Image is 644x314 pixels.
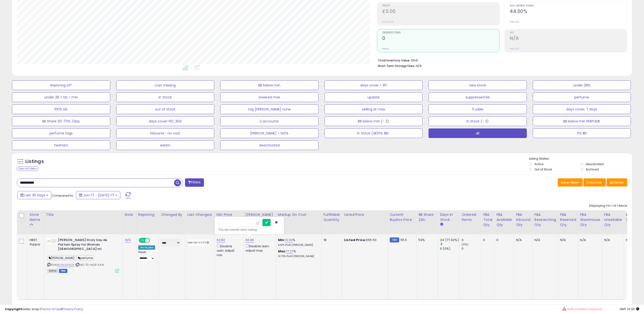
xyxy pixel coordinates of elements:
[278,243,318,247] p: 6.61% Profit [PERSON_NAME]
[483,238,491,242] div: 0
[17,166,38,171] div: Clear All Filters
[325,128,423,138] button: In Stock (all)0% BB>
[534,212,556,227] div: FBA Researching Qty
[116,128,215,138] button: inbound - no cost
[245,212,274,217] div: [PERSON_NAME]
[534,162,543,166] label: Active
[220,104,319,114] button: tag [PERSON_NAME] none
[429,116,527,126] button: In Stock (- 2)
[12,128,110,138] button: perfume tags
[626,212,638,222] div: Inv. value
[560,238,574,242] div: N/A
[378,57,624,63] li: £641
[220,128,319,138] button: [PERSON_NAME] > 140%
[47,269,58,273] span: All listings currently available for purchase on Amazon
[116,104,215,114] button: out of stock
[59,269,68,273] span: FBM
[440,247,459,251] div: 0 (0%)
[187,212,213,217] div: Last Changed
[116,140,215,150] button: eslam
[382,9,499,15] h2: £0.00
[586,180,602,185] span: Columns
[83,193,114,198] span: Jun-17 - [DATE]-17
[462,238,481,242] div: 0
[325,104,423,114] button: selling at max
[529,157,632,161] p: Listing States:
[382,31,499,34] span: Ordered Items
[24,193,45,198] span: Last 30 Days
[324,238,338,242] div: 18
[62,307,83,311] a: Privacy Policy
[5,307,22,311] strong: Copyright
[185,178,204,187] button: Filters
[325,116,423,126] button: BB below min (- 2)
[5,307,83,312] div: seller snap | |
[325,80,423,90] button: days cover > 90
[516,238,529,242] div: N/A
[17,191,51,199] button: Last 30 Days
[218,227,280,232] div: This will override store markup
[382,47,389,50] small: Prev: 0
[400,238,407,242] span: 55.5
[344,238,384,242] div: £55.50
[580,212,600,227] div: FBA Warehouse Qty
[220,140,319,150] button: deactivated
[12,80,110,90] button: Repricing off
[516,212,530,227] div: FBA inbound Qty
[116,116,215,126] button: days cover>60, 30d
[29,238,40,247] div: HBST Supply
[12,104,110,114] button: 100% bb
[58,238,116,253] b: [PERSON_NAME] Story Eau de Parfum Spray for Woman [DEMOGRAPHIC_DATA] ml
[276,210,321,234] th: The percentage added to the cost of goods (COGS) that forms the calculator for Min & Max prices.
[217,243,240,257] div: Disable auto adjust min
[533,104,631,114] button: days cover, 7 days
[278,238,285,242] b: Min:
[185,210,215,234] th: CSV column name: cust_attr_1_Last Changed
[116,80,215,90] button: cost missing
[220,116,319,126] button: 2 accounts
[285,238,293,242] a: 10.00
[558,178,583,187] button: Save View
[620,307,639,311] span: 2025-08-17 14:30 GMT
[510,31,627,34] span: ROI
[139,238,145,242] span: ON
[496,212,512,227] div: FBA Available Qty
[217,238,225,242] a: 53.82
[278,238,318,247] div: %
[418,238,434,242] div: 53%
[626,238,637,242] div: 640.62
[607,178,627,187] button: Actions
[534,238,554,242] div: N/A
[604,238,620,242] div: N/A
[462,247,481,251] div: 0
[25,158,44,165] h5: Listings
[57,263,75,267] a: B00NSN3OJK
[533,128,631,138] button: 0% BB
[344,212,386,217] div: Listed Price
[41,307,61,311] a: Terms of Use
[586,162,604,166] label: Deactivated
[116,92,215,102] button: In Stock
[533,92,631,102] button: perfume
[429,92,527,102] button: suppressed bb
[440,212,458,222] div: Days In Stock
[278,249,286,254] b: Max:
[76,255,94,261] span: perfume
[583,178,606,187] button: Columns
[217,212,241,217] div: Min Price
[245,238,254,242] a: 56.99
[76,191,120,199] button: Jun-17 - [DATE]-17
[138,245,155,250] div: Win BuyBox
[534,167,552,171] label: Out of Stock
[462,242,468,246] small: (0%)
[429,128,527,138] button: all
[440,238,459,242] div: 24 (77.42%)
[12,140,110,150] button: hesham
[159,210,185,234] th: CSV column name: cust_attr_2_Changed by
[46,212,121,217] div: Title
[52,193,74,198] span: Compared to:
[416,64,422,68] span: N/A
[278,249,318,258] div: %
[510,36,627,42] h2: N/A
[429,104,527,114] button: 0 sales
